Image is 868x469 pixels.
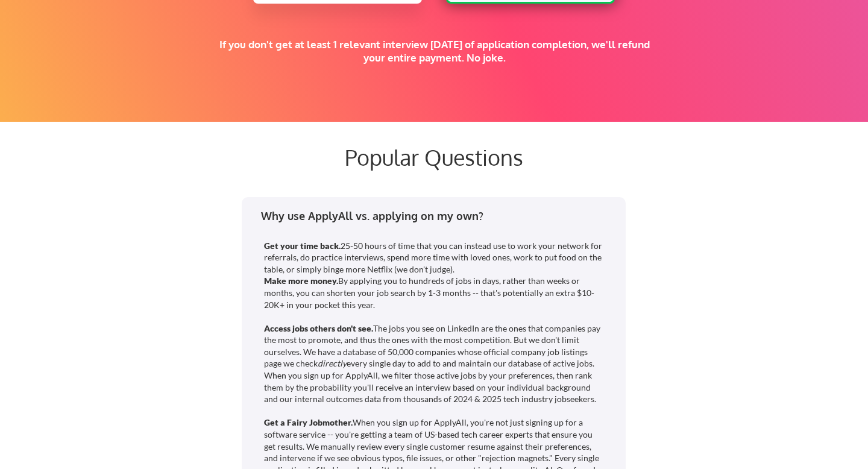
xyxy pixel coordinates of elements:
div: Why use ApplyAll vs. applying on my own? [261,209,615,224]
strong: Get your time back. [264,241,341,251]
strong: Access jobs others don't see. [264,323,373,333]
strong: Make more money. [264,275,338,286]
strong: Get a Fairy Jobmother. [264,417,353,427]
div: Popular Questions [145,144,723,170]
div: If you don't get at least 1 relevant interview [DATE] of application completion, we'll refund you... [210,38,659,65]
em: directly [318,358,347,368]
